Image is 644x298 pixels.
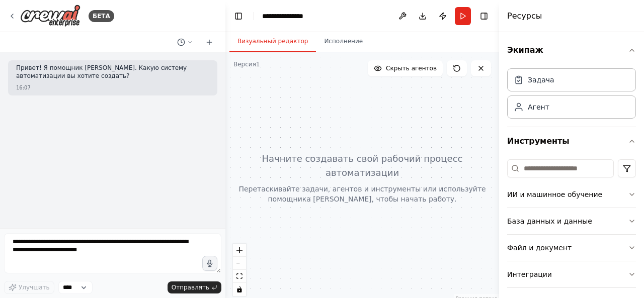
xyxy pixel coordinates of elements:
[507,36,636,64] button: Экипаж
[233,244,246,257] button: увеличить
[368,60,443,76] button: Скрыть агентов
[386,65,437,72] font: Скрыть агентов
[237,38,308,45] font: Визуальный редактор
[231,9,246,23] button: Скрыть левую боковую панель
[507,235,636,261] button: Файл и документ
[528,76,554,84] font: Задача
[507,190,602,198] font: ИИ и машинное обучение
[528,103,549,111] font: Агент
[507,127,636,155] button: Инструменты
[16,64,187,79] font: Привет! Я помощник [PERSON_NAME]. Какую систему автоматизации вы хотите создать?
[4,281,54,294] button: Улучшать
[507,261,636,287] button: Интеграции
[201,36,217,48] button: Начать новый чат
[507,270,552,278] font: Интеграции
[168,281,221,293] button: Отправлять
[233,257,246,270] button: уменьшить масштаб
[16,85,31,90] font: 16:07
[202,256,217,271] button: Нажмите, чтобы озвучить свою идею автоматизации
[172,284,209,291] font: Отправлять
[93,13,110,20] font: БЕТА
[262,11,312,21] nav: хлебные крошки
[324,38,363,45] font: Исполнение
[233,244,246,296] div: Управление потоком React
[256,61,260,68] font: 1
[507,244,572,252] font: Файл и документ
[507,217,592,225] font: База данных и данные
[507,64,636,127] div: Экипаж
[20,5,80,27] img: Логотип
[477,9,491,23] button: Скрыть правую боковую панель
[173,36,197,48] button: Перейти к предыдущему чату
[507,136,570,146] font: Инструменты
[507,181,636,208] button: ИИ и машинное обучение
[233,283,246,296] button: включить интерактивность
[507,208,636,234] button: База данных и данные
[507,11,542,21] font: Ресурсы
[507,45,543,55] font: Экипаж
[19,284,50,291] font: Улучшать
[233,270,246,283] button: подходящий вид
[233,61,256,68] font: Версия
